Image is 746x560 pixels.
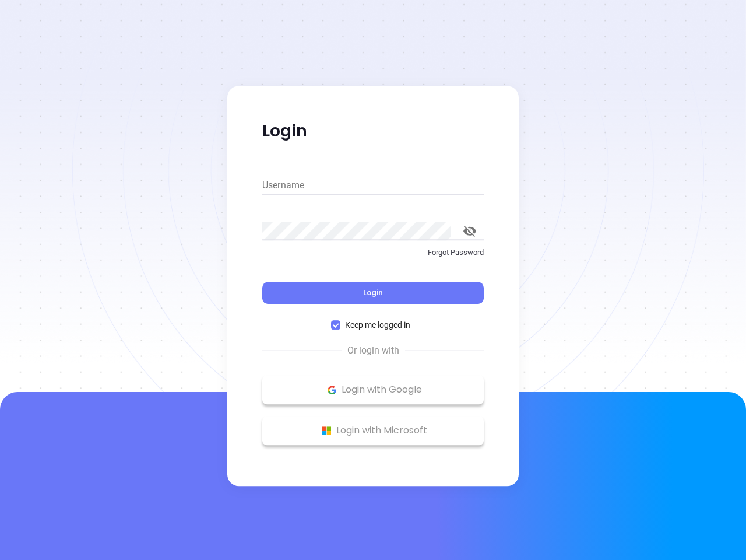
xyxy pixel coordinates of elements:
button: Login [262,282,484,304]
img: Microsoft Logo [319,423,334,438]
span: Login [363,288,383,297]
p: Forgot Password [262,247,484,258]
button: Microsoft Logo Login with Microsoft [262,416,484,445]
p: Login with Google [268,381,478,398]
img: Google Logo [325,383,339,397]
button: Google Logo Login with Google [262,375,484,404]
span: Keep me logged in [340,318,415,331]
span: Or login with [342,344,405,358]
p: Login with Microsoft [268,422,478,439]
button: toggle password visibility [456,217,484,245]
p: Login [262,121,484,142]
a: Forgot Password [262,247,484,268]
